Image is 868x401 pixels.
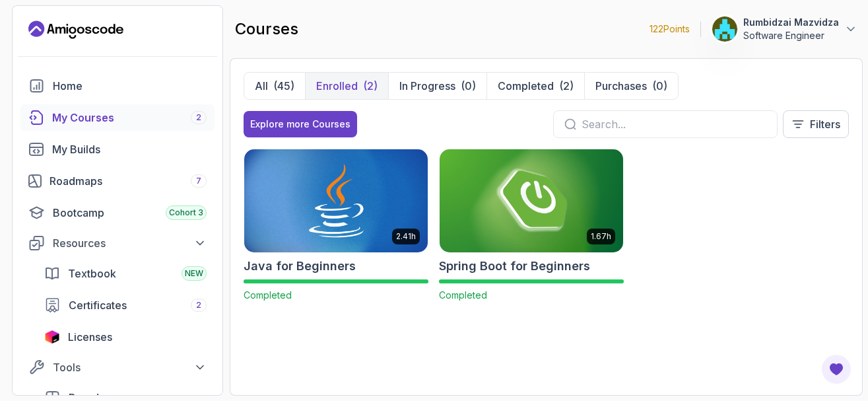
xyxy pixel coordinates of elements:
[743,29,839,42] p: Software Engineer
[486,73,584,99] button: Completed(2)
[461,78,476,94] div: (0)
[36,260,215,287] a: textbook
[273,78,294,94] div: (45)
[53,78,207,94] div: Home
[36,292,215,318] a: certificates
[783,110,849,138] button: Filters
[185,268,203,279] span: NEW
[435,147,628,254] img: Spring Boot for Beginners card
[559,78,574,94] div: (2)
[582,116,766,132] input: Search...
[244,111,357,137] button: Explore more Courses
[169,207,203,218] span: Cohort 3
[388,73,486,99] button: In Progress(0)
[20,200,215,226] a: bootcamp
[650,22,690,36] p: 122 Points
[244,149,428,252] img: Java for Beginners card
[244,289,292,301] span: Completed
[399,78,455,94] p: In Progress
[20,355,215,379] button: Tools
[28,19,123,40] a: Landing page
[591,231,611,242] p: 1.67h
[196,300,201,310] span: 2
[20,168,215,194] a: roadmaps
[743,16,839,29] p: Rumbidzai Mazvidza
[255,78,268,94] p: All
[439,257,590,275] h2: Spring Boot for Beginners
[44,330,60,344] img: jetbrains icon
[244,73,305,99] button: All(45)
[498,78,554,94] p: Completed
[584,73,678,99] button: Purchases(0)
[396,231,416,242] p: 2.41h
[53,235,207,251] div: Resources
[196,176,201,186] span: 7
[20,231,215,255] button: Resources
[595,78,647,94] p: Purchases
[363,78,378,94] div: (2)
[68,266,116,281] span: Textbook
[250,118,351,131] div: Explore more Courses
[69,297,127,313] span: Certificates
[316,78,358,94] p: Enrolled
[68,329,112,345] span: Licenses
[810,116,840,132] p: Filters
[652,78,667,94] div: (0)
[820,353,852,385] button: Open Feedback Button
[20,104,215,131] a: courses
[244,257,356,275] h2: Java for Beginners
[196,112,201,123] span: 2
[50,173,207,189] div: Roadmaps
[439,289,487,301] span: Completed
[36,324,215,350] a: licenses
[712,16,857,42] button: user profile imageRumbidzai MazvidzaSoftware Engineer
[52,141,207,157] div: My Builds
[53,359,207,375] div: Tools
[20,73,215,99] a: home
[20,136,215,163] a: builds
[305,73,388,99] button: Enrolled(2)
[712,17,737,42] img: user profile image
[235,18,298,40] h2: courses
[52,110,207,126] div: My Courses
[53,205,207,221] div: Bootcamp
